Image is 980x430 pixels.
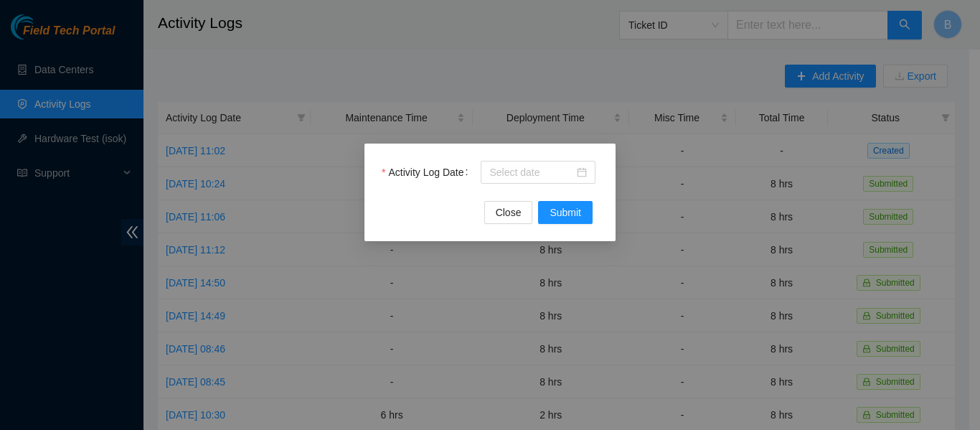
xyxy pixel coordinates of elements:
label: Activity Log Date [382,161,473,184]
span: Close [496,205,522,220]
input: Activity Log Date [489,164,574,180]
button: Submit [538,201,593,224]
button: Close [484,201,533,224]
span: Submit [550,205,581,220]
